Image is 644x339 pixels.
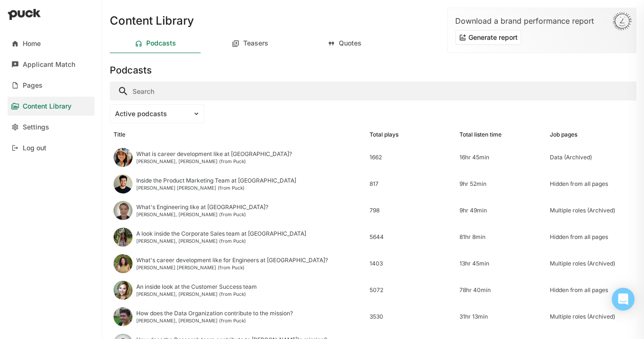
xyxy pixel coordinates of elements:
[136,151,292,157] div: What is career development like at [GEOGRAPHIC_DATA]?
[136,158,292,164] div: [PERSON_NAME], [PERSON_NAME] (from Puck)
[459,207,542,214] div: 9hr 49min
[8,55,95,74] a: Applicant Match
[550,181,633,187] div: Hidden from all pages
[136,211,268,217] div: [PERSON_NAME], [PERSON_NAME] (from Puck)
[370,234,452,240] div: 5644
[110,64,152,76] h3: Podcasts
[455,30,521,45] button: Generate report
[136,265,328,270] div: [PERSON_NAME] [PERSON_NAME] (from Puck)
[370,313,452,320] div: 3530
[339,39,362,47] div: Quotes
[370,260,452,267] div: 1403
[136,204,268,211] div: What's Engineering like at [GEOGRAPHIC_DATA]?
[23,144,46,152] div: Log out
[550,260,633,267] div: Multiple roles (Archived)
[550,154,633,161] div: Data (Archived)
[23,123,49,131] div: Settings
[550,313,633,320] div: Multiple roles (Archived)
[136,238,306,244] div: [PERSON_NAME], [PERSON_NAME] (from Puck)
[136,230,306,237] div: A look inside the Corporate Sales team at [GEOGRAPHIC_DATA]
[114,131,125,138] div: Title
[23,40,41,48] div: Home
[459,287,542,293] div: 78hr 40min
[136,291,257,297] div: [PERSON_NAME], [PERSON_NAME] (from Puck)
[459,181,542,187] div: 9hr 52min
[370,207,452,214] div: 798
[146,39,176,47] div: Podcasts
[459,313,542,320] div: 31hr 13min
[370,131,398,138] div: Total plays
[136,284,257,290] div: An inside look at the Customer Success team
[459,260,542,267] div: 13hr 45min
[8,118,95,137] a: Settings
[110,82,636,101] input: Search
[8,34,95,53] a: Home
[550,234,633,240] div: Hidden from all pages
[243,39,268,47] div: Teasers
[23,102,71,110] div: Content Library
[370,154,452,161] div: 1662
[23,61,75,69] div: Applicant Match
[612,12,632,31] img: Sun-D3Rjj4Si.svg
[550,287,633,293] div: Hidden from all pages
[459,234,542,240] div: 81hr 8min
[370,181,452,187] div: 817
[8,76,95,95] a: Pages
[455,16,628,26] div: Download a brand performance report
[459,154,542,161] div: 16hr 45min
[612,288,635,311] div: Open Intercom Messenger
[550,131,577,138] div: Job pages
[370,287,452,293] div: 5072
[23,82,43,90] div: Pages
[136,257,328,264] div: What's career development like for Engineers at [GEOGRAPHIC_DATA]?
[136,310,293,317] div: How does the Data Organization contribute to the mission?
[110,15,194,27] h1: Content Library
[550,207,633,214] div: Multiple roles (Archived)
[8,97,95,116] a: Content Library
[136,177,296,184] div: Inside the Product Marketing Team at [GEOGRAPHIC_DATA]
[136,318,293,323] div: [PERSON_NAME], [PERSON_NAME] (from Puck)
[459,131,502,138] div: Total listen time
[136,185,296,191] div: [PERSON_NAME] [PERSON_NAME] (from Puck)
